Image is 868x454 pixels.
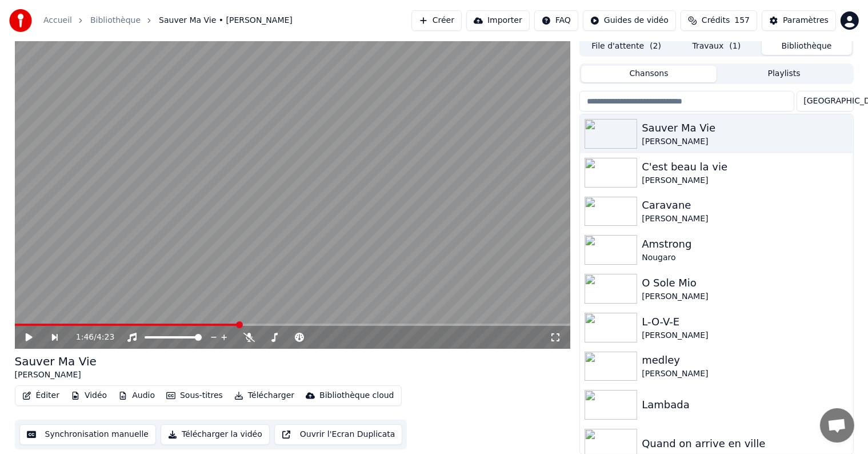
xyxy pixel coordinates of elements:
[319,390,394,401] div: Bibliothèque cloud
[642,352,848,368] div: medley
[642,120,848,136] div: Sauver Ma Vie
[717,66,852,82] button: Playlists
[583,10,676,31] button: Guides de vidéo
[642,136,848,148] div: [PERSON_NAME]
[642,397,848,413] div: Lambada
[90,15,141,26] a: Bibliothèque
[642,314,848,330] div: L-O-V-E
[161,424,270,445] button: Télécharger la vidéo
[76,332,103,343] div: /
[43,15,293,26] nav: breadcrumb
[642,330,848,341] div: [PERSON_NAME]
[534,10,578,31] button: FAQ
[734,15,750,26] span: 157
[76,332,94,343] span: 1:46
[642,368,848,380] div: [PERSON_NAME]
[15,353,97,369] div: Sauver Ma Vie
[466,10,530,31] button: Importer
[762,10,836,31] button: Paramètres
[642,197,848,213] div: Caravane
[18,388,64,404] button: Éditer
[19,424,157,445] button: Synchronisation manuelle
[97,332,114,343] span: 4:23
[762,38,852,55] button: Bibliothèque
[411,10,462,31] button: Créer
[581,66,717,82] button: Chansons
[702,15,730,26] span: Crédits
[642,159,848,175] div: C'est beau la vie
[820,408,854,443] a: Ouvrir le chat
[15,369,97,381] div: [PERSON_NAME]
[66,388,111,404] button: Vidéo
[650,41,661,52] span: ( 2 )
[230,388,299,404] button: Télécharger
[729,41,741,52] span: ( 1 )
[783,15,829,26] div: Paramètres
[642,213,848,225] div: [PERSON_NAME]
[581,38,671,55] button: File d'attente
[642,236,848,252] div: Amstrong
[642,291,848,302] div: [PERSON_NAME]
[642,252,848,264] div: Nougaro
[642,275,848,291] div: O Sole Mio
[642,436,848,452] div: Quand on arrive en ville
[159,15,293,26] span: Sauver Ma Vie • [PERSON_NAME]
[681,10,757,31] button: Crédits157
[642,175,848,186] div: [PERSON_NAME]
[43,15,72,26] a: Accueil
[671,38,762,55] button: Travaux
[162,388,227,404] button: Sous-titres
[274,424,403,445] button: Ouvrir l'Ecran Duplicata
[9,9,32,32] img: youka
[114,388,159,404] button: Audio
